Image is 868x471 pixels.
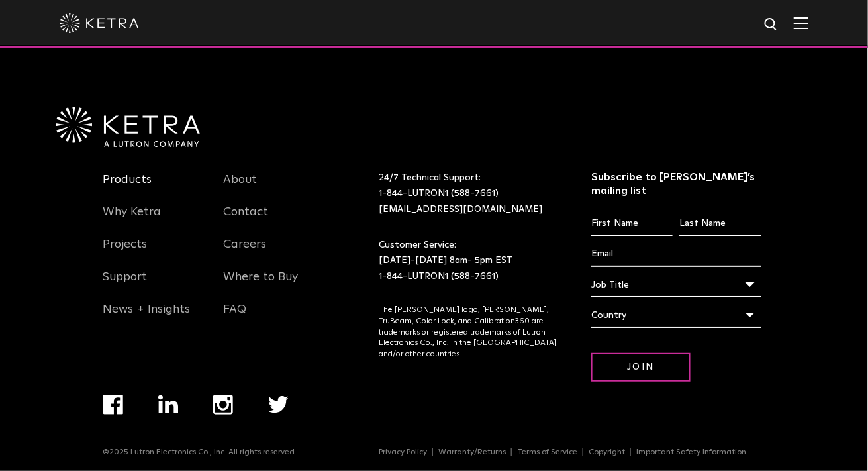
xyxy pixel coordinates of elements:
a: Why Ketra [103,205,162,235]
a: [EMAIL_ADDRESS][DOMAIN_NAME] [379,205,542,214]
div: Navigation Menu [103,170,204,333]
a: News + Insights [103,302,191,333]
p: ©2025 Lutron Electronics Co., Inc. All rights reserved. [103,448,297,457]
a: Projects [103,237,148,268]
div: Job Title [591,272,761,297]
a: Products [103,172,152,203]
p: Customer Service: [DATE]-[DATE] 8am- 5pm EST [379,238,558,285]
div: Navigation Menu [103,395,324,448]
img: facebook [103,395,123,415]
a: Careers [223,237,266,268]
img: search icon [763,17,780,33]
a: Support [103,270,148,300]
p: The [PERSON_NAME] logo, [PERSON_NAME], TruBeam, Color Lock, and Calibration360 are trademarks or ... [379,305,558,360]
a: Copyright [583,448,631,456]
a: Where to Buy [223,270,298,300]
a: About [223,172,257,203]
img: linkedin [158,395,179,414]
p: 24/7 Technical Support: [379,170,558,217]
a: FAQ [223,302,246,333]
div: Country [591,303,761,328]
input: Email [591,242,761,267]
img: ketra-logo-2019-white [60,13,139,33]
a: Terms of Service [512,448,583,456]
a: Contact [223,205,268,235]
div: Navigation Menu [223,170,324,333]
input: First Name [591,211,673,236]
img: twitter [268,396,289,413]
img: Hamburger%20Nav.svg [794,17,808,29]
input: Join [591,353,691,382]
div: Navigation Menu [379,448,765,457]
h3: Subscribe to [PERSON_NAME]’s mailing list [591,170,761,198]
a: 1-844-LUTRON1 (588-7661) [379,272,499,281]
input: Last Name [679,211,761,236]
a: 1-844-LUTRON1 (588-7661) [379,189,499,198]
a: Important Safety Information [631,448,751,456]
a: Privacy Policy [373,448,433,456]
a: Warranty/Returns [433,448,512,456]
img: Ketra-aLutronCo_White_RGB [56,107,200,148]
img: instagram [213,395,233,415]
